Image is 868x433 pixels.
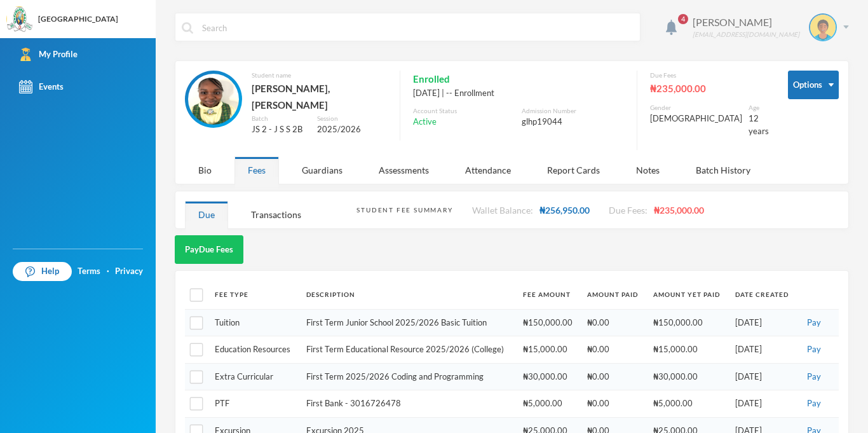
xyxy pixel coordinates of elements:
span: ₦235,000.00 [654,205,704,216]
div: [DEMOGRAPHIC_DATA] [650,113,742,125]
div: Events [19,80,64,93]
a: Terms [78,265,100,278]
td: ₦5,000.00 [647,390,729,418]
th: Fee Type [208,280,299,309]
td: Tuition [208,309,299,336]
td: ₦0.00 [581,390,646,418]
a: Privacy [115,265,143,278]
td: First Bank - 3016726478 [300,390,517,418]
td: First Term Junior School 2025/2026 Basic Tuition [300,309,517,336]
img: search [182,22,193,34]
td: First Term 2025/2026 Coding and Programming [300,363,517,390]
td: [DATE] [729,390,797,418]
td: Education Resources [208,336,299,364]
div: Report Cards [534,156,613,184]
button: Options [788,71,839,99]
th: Amount Paid [581,280,646,309]
div: [DATE] | -- Enrollment [413,87,624,100]
td: ₦0.00 [581,363,646,390]
img: logo [7,7,32,32]
td: ₦0.00 [581,336,646,364]
span: Enrolled [413,71,450,87]
div: 12 years [749,113,769,137]
div: glhp19044 [522,116,624,128]
div: Batch [252,114,308,123]
div: My Profile [19,48,78,61]
td: ₦30,000.00 [517,363,581,390]
div: Fees [234,156,279,184]
button: Pay [803,370,825,384]
td: [DATE] [729,336,797,364]
div: Guardians [288,156,356,184]
div: Age [749,103,769,113]
button: Pay [803,397,825,411]
div: Admission Number [522,106,624,116]
th: Amount Yet Paid [647,280,729,309]
td: ₦150,000.00 [517,309,581,336]
div: Student name [252,71,387,80]
div: [GEOGRAPHIC_DATA] [38,13,118,25]
td: ₦5,000.00 [517,390,581,418]
input: Search [201,13,634,42]
td: ₦15,000.00 [517,336,581,364]
span: Wallet Balance: [472,205,533,216]
div: [EMAIL_ADDRESS][DOMAIN_NAME] [693,30,799,39]
td: PTF [208,390,299,418]
a: Help [13,262,72,281]
button: Pay [803,316,825,330]
div: Due Fees [650,71,769,80]
div: Gender [650,103,742,113]
div: Notes [623,156,673,184]
div: Attendance [452,156,524,184]
td: First Term Educational Resource 2025/2026 (College) [300,336,517,364]
th: Date Created [729,280,797,309]
td: ₦0.00 [581,309,646,336]
img: STUDENT [810,15,836,40]
div: Transactions [238,201,315,228]
span: 4 [678,14,688,24]
img: STUDENT [188,74,239,125]
div: [PERSON_NAME] [693,15,799,30]
td: [DATE] [729,309,797,336]
th: Fee Amount [517,280,581,309]
th: Description [300,280,517,309]
td: [DATE] [729,363,797,390]
td: ₦150,000.00 [647,309,729,336]
div: ₦235,000.00 [650,80,769,97]
div: Account Status [413,106,515,116]
td: ₦30,000.00 [647,363,729,390]
div: [PERSON_NAME], [PERSON_NAME] [252,80,387,114]
div: Batch History [682,156,764,184]
td: Extra Curricular [208,363,299,390]
span: Due Fees: [609,205,648,216]
div: Student Fee Summary [356,205,452,215]
span: ₦256,950.00 [539,205,590,216]
div: Bio [185,156,225,184]
td: ₦15,000.00 [647,336,729,364]
div: Due [185,201,228,228]
button: PayDue Fees [175,235,243,264]
div: JS 2 - J S S 2B [252,123,308,136]
div: · [107,265,109,278]
div: Session [317,114,387,123]
div: Assessments [365,156,442,184]
span: Active [413,116,437,128]
div: 2025/2026 [317,123,387,136]
button: Pay [803,343,825,357]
